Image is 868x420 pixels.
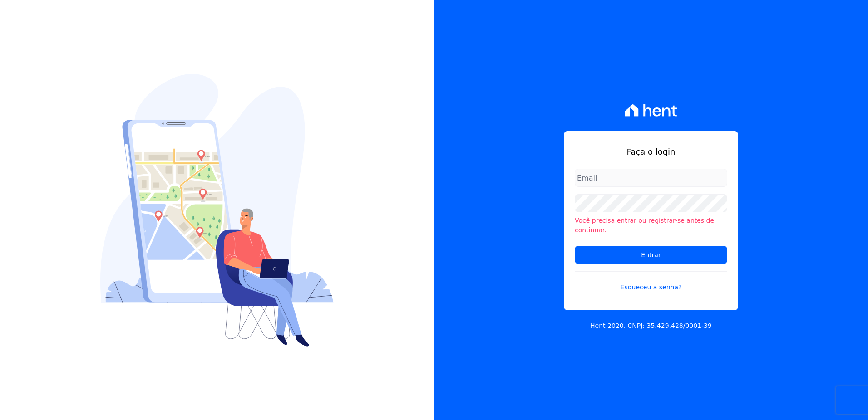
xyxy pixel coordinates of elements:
[575,271,727,292] a: Esqueceu a senha?
[575,169,727,187] input: Email
[575,246,727,264] input: Entrar
[590,321,712,331] p: Hent 2020. CNPJ: 35.429.428/0001-39
[575,216,727,235] li: Você precisa entrar ou registrar-se antes de continuar.
[575,146,727,158] h1: Faça o login
[100,74,334,347] img: Login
